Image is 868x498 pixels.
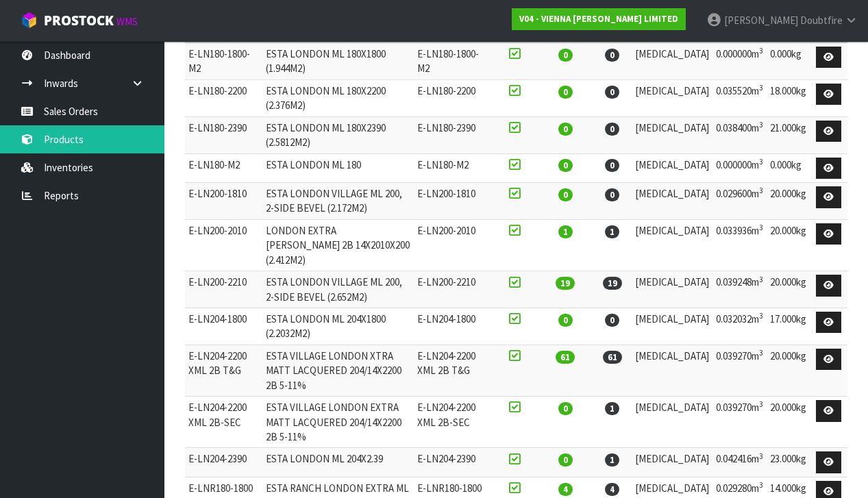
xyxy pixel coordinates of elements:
[185,271,262,308] td: E-LN200-2210
[556,277,575,290] span: 19
[185,308,262,345] td: E-LN204-1800
[759,399,763,409] sup: 3
[605,314,619,327] span: 0
[759,186,763,195] sup: 3
[558,49,573,62] span: 0
[414,219,491,271] td: E-LN200-2010
[767,271,810,308] td: 20.000kg
[767,397,810,448] td: 20.000kg
[414,271,491,308] td: E-LN200-2210
[185,116,262,153] td: E-LN180-2390
[558,188,573,201] span: 0
[519,13,678,25] strong: V04 - VIENNA [PERSON_NAME] LIMITED
[262,79,414,116] td: ESTA LONDON ML 180X2200 (2.376M2)
[414,153,491,183] td: E-LN180-M2
[759,223,763,232] sup: 3
[632,271,712,308] td: [MEDICAL_DATA]
[759,311,763,321] sup: 3
[712,116,767,153] td: 0.038400m
[185,183,262,220] td: E-LN200-1810
[767,79,810,116] td: 18.000kg
[185,219,262,271] td: E-LN200-2010
[605,86,619,99] span: 0
[605,453,619,466] span: 1
[767,308,810,345] td: 17.000kg
[185,153,262,183] td: E-LN180-M2
[414,448,491,477] td: E-LN204-2390
[712,79,767,116] td: 0.035520m
[262,153,414,183] td: ESTA LONDON ML 180
[262,42,414,79] td: ESTA LONDON ML 180X1800 (1.944M2)
[605,123,619,136] span: 0
[767,116,810,153] td: 21.000kg
[414,42,491,79] td: E-LN180-1800-M2
[558,314,573,327] span: 0
[262,345,414,396] td: ESTA VILLAGE LONDON XTRA MATT LACQUERED 204/14X2200 2B 5-11%
[185,79,262,116] td: E-LN180-2200
[605,225,619,238] span: 1
[632,42,712,79] td: [MEDICAL_DATA]
[759,157,763,166] sup: 3
[558,453,573,466] span: 0
[605,483,619,496] span: 4
[185,42,262,79] td: E-LN180-1800-M2
[632,79,712,116] td: [MEDICAL_DATA]
[414,345,491,396] td: E-LN204-2200 XML 2B T&G
[44,12,114,29] span: ProStock
[605,188,619,201] span: 0
[632,308,712,345] td: [MEDICAL_DATA]
[632,448,712,477] td: [MEDICAL_DATA]
[767,345,810,396] td: 20.000kg
[262,448,414,477] td: ESTA LONDON ML 204X2.39
[605,159,619,172] span: 0
[558,159,573,172] span: 0
[712,448,767,477] td: 0.042416m
[603,351,622,364] span: 61
[712,345,767,396] td: 0.039270m
[262,397,414,448] td: ESTA VILLAGE LONDON EXTRA MATT LACQUERED 204/14X2200 2B 5-11%
[759,451,763,461] sup: 3
[759,480,763,490] sup: 3
[262,271,414,308] td: ESTA LONDON VILLAGE ML 200, 2-SIDE BEVEL (2.652M2)
[712,397,767,448] td: 0.039270m
[632,219,712,271] td: [MEDICAL_DATA]
[632,397,712,448] td: [MEDICAL_DATA]
[603,277,622,290] span: 19
[185,345,262,396] td: E-LN204-2200 XML 2B T&G
[21,12,38,29] img: cube-alt.png
[262,219,414,271] td: LONDON EXTRA [PERSON_NAME] 2B 14X2010X200 (2.412M2)
[759,348,763,358] sup: 3
[414,397,491,448] td: E-LN204-2200 XML 2B-SEC
[558,402,573,415] span: 0
[767,153,810,183] td: 0.000kg
[632,345,712,396] td: [MEDICAL_DATA]
[558,123,573,136] span: 0
[632,116,712,153] td: [MEDICAL_DATA]
[767,219,810,271] td: 20.000kg
[712,271,767,308] td: 0.039248m
[414,116,491,153] td: E-LN180-2390
[558,483,573,496] span: 4
[558,225,573,238] span: 1
[632,153,712,183] td: [MEDICAL_DATA]
[759,120,763,129] sup: 3
[262,308,414,345] td: ESTA LONDON ML 204X1800 (2.2032M2)
[558,86,573,99] span: 0
[767,42,810,79] td: 0.000kg
[767,448,810,477] td: 23.000kg
[414,79,491,116] td: E-LN180-2200
[185,397,262,448] td: E-LN204-2200 XML 2B-SEC
[724,14,798,27] span: [PERSON_NAME]
[262,183,414,220] td: ESTA LONDON VILLAGE ML 200, 2-SIDE BEVEL (2.172M2)
[759,275,763,284] sup: 3
[712,42,767,79] td: 0.000000m
[632,183,712,220] td: [MEDICAL_DATA]
[262,116,414,153] td: ESTA LONDON ML 180X2390 (2.5812M2)
[556,351,575,364] span: 61
[116,15,138,28] small: WMS
[712,183,767,220] td: 0.029600m
[605,402,619,415] span: 1
[605,49,619,62] span: 0
[712,153,767,183] td: 0.000000m
[185,448,262,477] td: E-LN204-2390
